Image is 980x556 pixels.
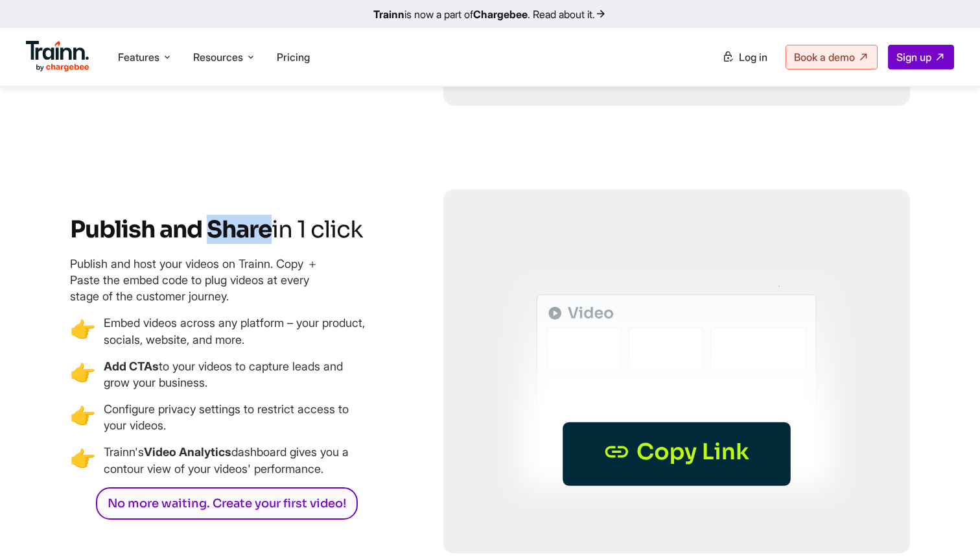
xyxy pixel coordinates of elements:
[70,315,96,347] span: 👉
[70,215,369,244] h3: Publish and Share
[473,8,528,21] b: Chargebee
[794,51,855,64] span: Book a demo
[104,358,369,391] p: to your videos to capture leads and grow your business.
[118,50,159,64] span: Features
[70,256,336,305] p: Publish and host your videos on Trainn. Copy ＋ Paste the embed code to plug videos at every stage...
[96,487,358,520] a: No more waiting. Create your first video!
[373,8,404,21] b: Trainn
[888,45,954,69] a: Sign up
[714,45,775,69] a: Log in
[104,444,369,476] p: Trainn's dashboard gives you a contour view of your videos' performance.
[272,215,363,244] span: in 1 click
[26,41,89,72] img: Trainn Logo
[896,51,931,64] span: Sign up
[144,445,231,459] b: Video Analytics
[104,315,369,347] p: Embed videos across any platform – your product, socials, website, and more.
[786,45,878,69] a: Book a demo
[277,51,310,64] a: Pricing
[915,494,980,556] iframe: Chat Widget
[443,189,910,553] img: video-share.svg
[104,401,369,433] p: Configure privacy settings to restrict access to your videos.
[739,51,767,64] span: Log in
[70,358,96,391] span: 👉
[70,444,96,476] span: 👉
[104,359,159,373] b: Add CTAs
[70,401,96,433] span: 👉
[193,50,243,64] span: Resources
